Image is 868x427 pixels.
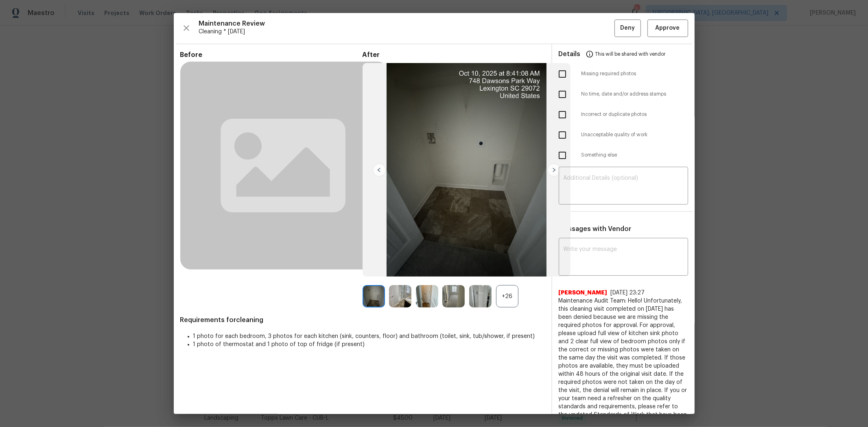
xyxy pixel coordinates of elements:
[496,285,518,307] div: +26
[547,163,560,176] img: right-chevron-button-url
[620,23,635,33] span: Deny
[582,91,688,98] span: No time, date and/or address stamps
[582,70,688,77] span: Missing required photos
[199,28,614,36] span: Cleaning * [DATE]
[559,289,608,297] span: [PERSON_NAME]
[180,51,363,59] span: Before
[552,84,695,105] div: No time, date and/or address stamps
[559,297,688,427] span: Maintenance Audit Team: Hello! Unfortunately, this cleaning visit completed on [DATE] has been de...
[373,163,386,176] img: left-chevron-button-url
[363,51,545,59] span: After
[199,20,614,28] span: Maintenance Review
[656,23,680,33] span: Approve
[582,131,688,138] span: Unacceptable quality of work
[582,111,688,118] span: Incorrect or duplicate photos
[614,20,641,37] button: Deny
[582,152,688,159] span: Something else
[595,44,666,64] span: This will be shared with vendor
[552,125,695,145] div: Unacceptable quality of work
[552,145,695,166] div: Something else
[559,226,632,232] span: Messages with Vendor
[647,20,688,37] button: Approve
[180,316,545,324] span: Requirements for cleaning
[552,105,695,125] div: Incorrect or duplicate photos
[552,64,695,84] div: Missing required photos
[193,332,545,340] li: 1 photo for each bedroom, 3 photos for each kitchen (sink, counters, floor) and bathroom (toilet,...
[559,44,581,64] span: Details
[193,340,545,349] li: 1 photo of thermostat and 1 photo of top of fridge (if present)
[611,290,645,296] span: [DATE] 23:27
